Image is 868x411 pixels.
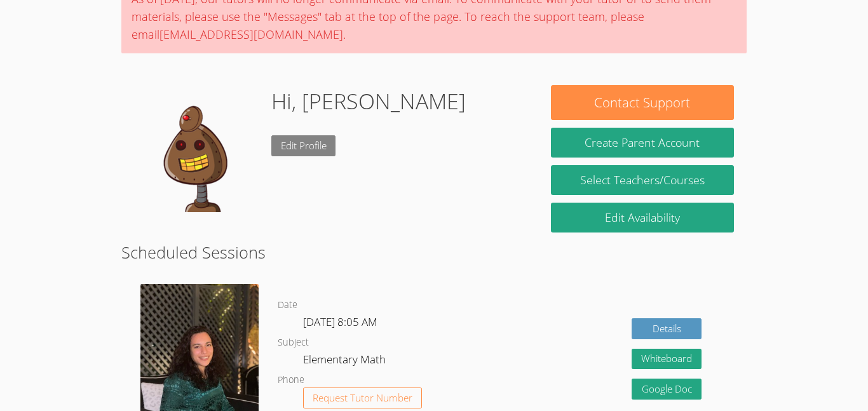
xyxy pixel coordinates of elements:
[121,240,747,264] h2: Scheduled Sessions
[278,335,309,351] dt: Subject
[271,135,336,156] a: Edit Profile
[303,314,377,329] span: [DATE] 8:05 AM
[551,85,734,120] button: Contact Support
[551,203,734,232] a: Edit Availability
[632,349,702,370] button: Whiteboard
[313,393,412,403] span: Request Tutor Number
[271,85,466,118] h1: Hi, [PERSON_NAME]
[632,318,702,339] a: Details
[278,372,304,388] dt: Phone
[632,379,702,400] a: Google Doc
[551,165,734,195] a: Select Teachers/Courses
[303,351,388,372] dd: Elementary Math
[278,297,297,313] dt: Date
[134,85,261,212] img: default.png
[551,128,734,158] button: Create Parent Account
[303,387,422,408] button: Request Tutor Number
